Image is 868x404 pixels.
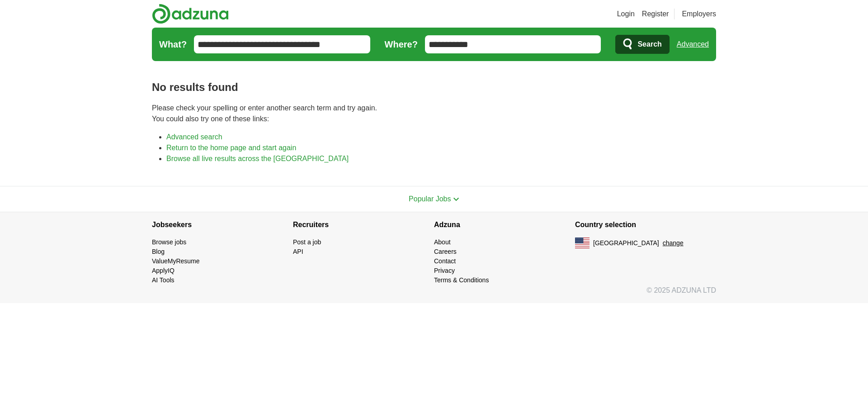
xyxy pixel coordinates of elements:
a: AI Tools [152,276,175,284]
a: Terms & Conditions [434,276,489,284]
img: toggle icon [453,197,459,201]
a: Return to the home page and start again [166,144,296,152]
img: US flag [575,238,590,248]
label: What? [159,38,187,51]
a: Post a job [293,238,321,246]
a: Advanced [677,35,709,53]
span: Search [637,35,661,53]
img: Adzuna logo [152,4,229,24]
a: Employers [682,9,716,19]
button: change [663,238,684,248]
h1: No results found [152,79,716,95]
h4: Country selection [575,212,716,238]
span: Popular Jobs [409,195,451,203]
a: About [434,238,451,246]
a: ValueMyResume [152,257,200,265]
a: Login [617,9,635,19]
a: Advanced search [166,133,222,141]
a: API [293,248,303,255]
a: Contact [434,257,456,265]
p: Please check your spelling or enter another search term and try again. You could also try one of ... [152,103,716,124]
label: Where? [385,38,418,51]
a: Privacy [434,267,455,274]
a: Blog [152,248,165,255]
a: Browse all live results across the [GEOGRAPHIC_DATA] [166,155,349,162]
a: ApplyIQ [152,267,175,274]
div: © 2025 ADZUNA LTD [145,285,723,303]
a: Careers [434,248,457,255]
a: Register [642,9,669,19]
a: Browse jobs [152,238,186,246]
button: Search [615,35,669,54]
span: [GEOGRAPHIC_DATA] [593,238,659,248]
